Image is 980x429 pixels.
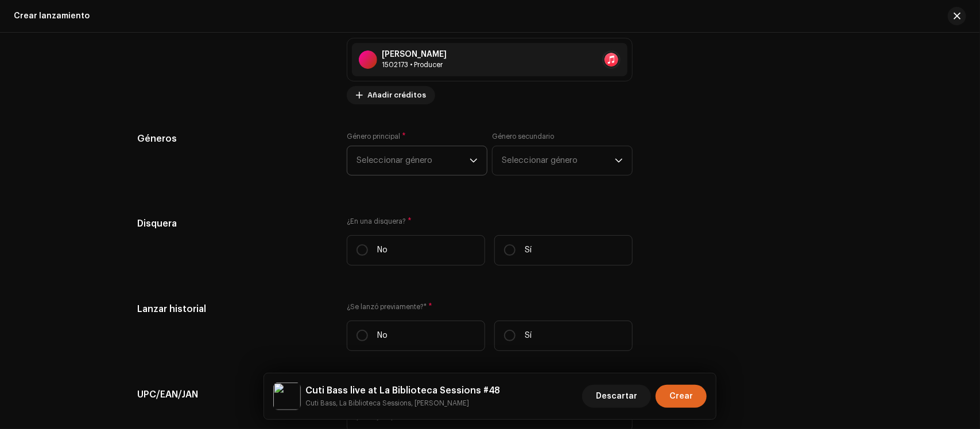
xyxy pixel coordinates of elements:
[273,383,301,410] img: 44f5261b-8be3-4232-bf60-6abb80a7ae0f
[669,385,693,408] span: Crear
[138,217,329,231] h5: Disquera
[138,388,329,401] h5: UPC/EAN/JAN
[305,384,501,397] h5: Cuti Bass live at La Biblioteca Sessions #48
[470,146,478,175] div: dropdown trigger
[138,302,329,316] h5: Lanzar historial
[492,132,554,141] label: Género secundario
[615,146,623,175] div: dropdown trigger
[367,84,426,107] span: Añadir créditos
[502,146,615,175] span: Seleccionar género
[377,244,388,256] p: No
[347,86,435,104] button: Añadir créditos
[347,132,406,141] label: Género principal
[357,146,470,175] span: Seleccionar género
[582,385,651,408] button: Descartar
[525,244,532,256] p: Sí
[656,385,707,408] button: Crear
[305,397,501,409] small: Cuti Bass live at La Biblioteca Sessions #48
[382,60,447,69] div: Producer
[596,385,637,408] span: Descartar
[347,302,633,311] label: ¿Se lanzó previamente?*
[347,217,633,226] label: ¿En una disquera?
[382,50,447,59] div: [PERSON_NAME]
[138,132,329,146] h5: Géneros
[377,330,388,342] p: No
[525,330,532,342] p: Sí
